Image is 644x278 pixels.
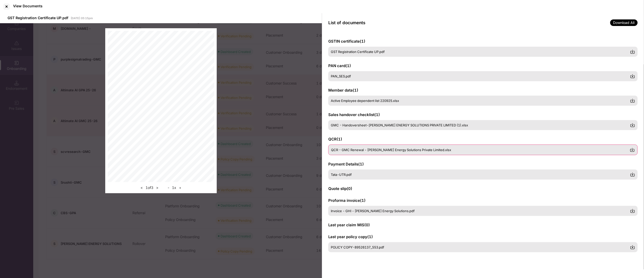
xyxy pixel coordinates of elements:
[630,172,635,177] img: svg+xml;base64,PHN2ZyBpZD0iRG93bmxvYWQtMzJ4MzIiIHhtbG5zPSJodHRwOi8vd3d3LnczLm9yZy8yMDAwL3N2ZyIgd2...
[331,173,352,177] span: Tata-UTR.pdf
[328,234,373,239] span: Last year policy copy ( 1 )
[630,123,635,128] img: svg+xml;base64,PHN2ZyBpZD0iRG93bmxvYWQtMzJ4MzIiIHhtbG5zPSJodHRwOi8vd3d3LnczLm9yZy8yMDAwL3N2ZyIgd2...
[8,16,68,20] span: GST Registration Certificate UP.pdf
[331,245,384,249] span: POLICY COPY-89526137_553.pdf
[328,88,358,93] span: Member data ( 1 )
[328,162,364,166] span: Payment Details ( 1 )
[331,209,415,213] span: Invoice - GHI - [PERSON_NAME] Energy Solutions.pdf
[166,185,171,191] button: -
[71,16,93,20] span: [DATE] 05:15pm
[155,185,160,191] button: >
[328,137,342,142] span: QCR ( 1 )
[630,74,635,79] img: svg+xml;base64,PHN2ZyBpZD0iRG93bmxvYWQtMzJ4MzIiIHhtbG5zPSJodHRwOi8vd3d3LnczLm9yZy8yMDAwL3N2ZyIgd2...
[610,19,638,26] span: Download All
[328,112,380,117] span: Sales handover checklist ( 1 )
[328,39,365,44] span: GSTIN certificate ( 1 )
[630,49,635,54] img: svg+xml;base64,PHN2ZyBpZD0iRG93bmxvYWQtMzJ4MzIiIHhtbG5zPSJodHRwOi8vd3d3LnczLm9yZy8yMDAwL3N2ZyIgd2...
[139,185,145,191] button: <
[331,99,399,103] span: Active Employee dependent list 220925.xlsx
[328,63,351,68] span: PAN card ( 1 )
[331,74,351,78] span: PAN_SES.pdf
[331,148,451,152] span: QCR - GMC Renewal - [PERSON_NAME] Energy Solutions Private Limited.xlsx
[328,20,365,25] span: List of documents
[178,185,183,191] button: +
[630,208,635,213] img: svg+xml;base64,PHN2ZyBpZD0iRG93bmxvYWQtMzJ4MzIiIHhtbG5zPSJodHRwOi8vd3d3LnczLm9yZy8yMDAwL3N2ZyIgd2...
[331,50,385,54] span: GST Registration Certificate UP.pdf
[139,185,160,191] div: 1 of 3
[630,98,635,103] img: svg+xml;base64,PHN2ZyBpZD0iRG93bmxvYWQtMzJ4MzIiIHhtbG5zPSJodHRwOi8vd3d3LnczLm9yZy8yMDAwL3N2ZyIgd2...
[328,223,370,227] span: Last year claim MIS ( 0 )
[630,245,635,250] img: svg+xml;base64,PHN2ZyBpZD0iRG93bmxvYWQtMzJ4MzIiIHhtbG5zPSJodHRwOi8vd3d3LnczLm9yZy8yMDAwL3N2ZyIgd2...
[331,123,468,127] span: GMC - Handoversheet-[PERSON_NAME] ENERGY SOLUTIONS PRIVATE LIMITED (1).xlsx
[166,185,183,191] div: 1 x
[328,186,352,191] span: Quote slip ( 0 )
[630,147,635,152] img: svg+xml;base64,PHN2ZyBpZD0iRG93bmxvYWQtMzJ4MzIiIHhtbG5zPSJodHRwOi8vd3d3LnczLm9yZy8yMDAwL3N2ZyIgd2...
[13,4,43,8] div: View Documents
[328,198,366,203] span: Proforma invoice ( 1 )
